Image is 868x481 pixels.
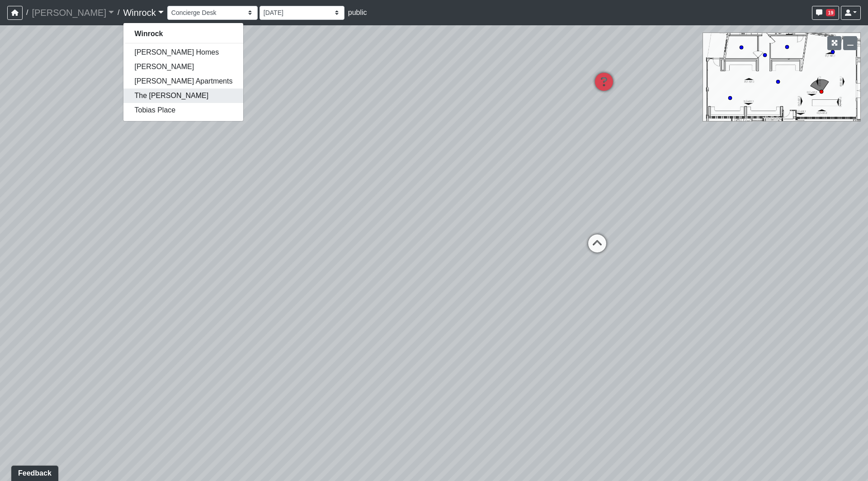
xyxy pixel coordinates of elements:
[123,27,243,41] a: Winrock
[812,6,839,20] button: 19
[123,45,243,60] a: [PERSON_NAME] Homes
[123,60,243,74] a: [PERSON_NAME]
[23,4,32,22] span: /
[32,4,114,22] a: [PERSON_NAME]
[123,74,243,89] a: [PERSON_NAME] Apartments
[348,9,367,16] span: public
[826,9,835,16] span: 19
[123,4,163,22] a: Winrock
[123,23,244,121] div: Winrock
[123,89,243,103] a: The [PERSON_NAME]
[134,30,163,37] strong: Winrock
[114,4,123,22] span: /
[7,463,60,481] iframe: Ybug feedback widget
[123,103,243,117] a: Tobias Place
